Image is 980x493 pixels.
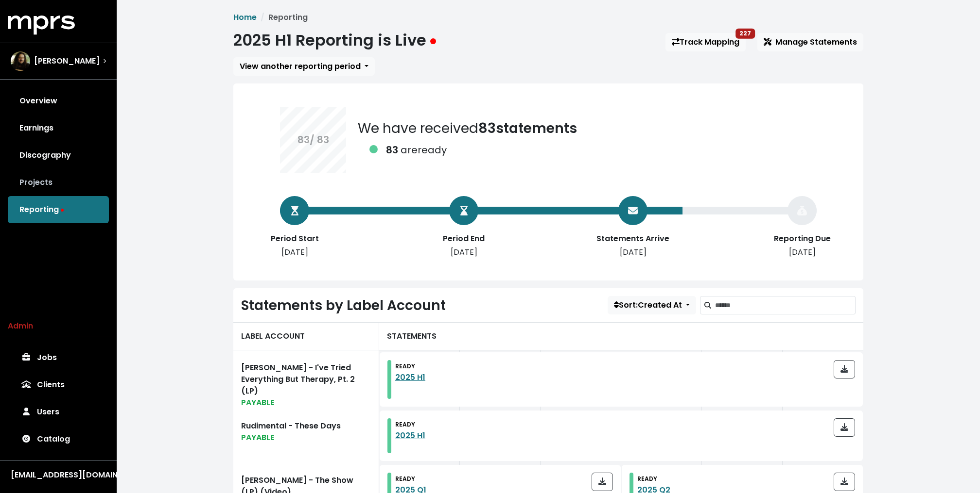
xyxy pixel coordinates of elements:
button: [EMAIL_ADDRESS][DOMAIN_NAME] [8,469,109,481]
a: Discography [8,142,109,169]
a: 2025 H1 [395,372,425,383]
div: [DATE] [594,246,672,258]
div: PAYABLE [241,432,371,444]
a: Clients [8,371,109,398]
b: 83 [386,143,398,157]
small: READY [637,475,657,483]
a: Catalog [8,426,109,453]
img: The selected account / producer [11,51,30,71]
span: Manage Statements [764,36,857,48]
span: 227 [739,29,751,37]
input: Search label accounts [715,296,856,314]
div: [DATE] [425,246,503,258]
div: are ready [386,143,447,157]
a: 2025 H1 [395,430,425,441]
a: mprs logo [8,19,75,30]
div: [DATE] [763,246,841,258]
a: Rudimental - These DaysPAYABLE [233,409,379,463]
b: 83 statements [478,119,577,138]
button: View another reporting period [233,57,375,76]
h2: Statements by Label Account [241,297,446,314]
button: Sort:Created At [608,296,696,314]
h1: 2025 H1 Reporting is Live [233,31,436,49]
div: Period End [425,233,503,245]
small: READY [395,475,415,483]
nav: breadcrumb [233,12,863,23]
div: STATEMENTS [379,322,863,350]
div: [EMAIL_ADDRESS][DOMAIN_NAME] [11,469,106,481]
small: READY [395,420,415,428]
a: Projects [8,169,109,196]
a: Users [8,398,109,426]
button: Manage Statements [757,33,863,51]
span: [PERSON_NAME] [34,55,100,67]
div: We have received [358,118,577,161]
a: Jobs [8,344,109,371]
small: READY [395,362,415,370]
a: Track Mapping227 [665,33,746,51]
div: PAYABLE [241,397,371,409]
div: Statements Arrive [594,233,672,245]
span: Sort: Created At [614,299,682,311]
a: Earnings [8,115,109,142]
span: View another reporting period [240,61,361,72]
a: [PERSON_NAME] - I've Tried Everything But Therapy, Pt. 2 (LP)PAYABLE [233,350,379,409]
a: Home [233,12,257,23]
div: Period Start [256,233,333,245]
a: Overview [8,87,109,115]
div: Reporting Due [763,233,841,245]
div: LABEL ACCOUNT [233,322,379,350]
div: [DATE] [256,246,333,258]
li: Reporting [257,12,308,23]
